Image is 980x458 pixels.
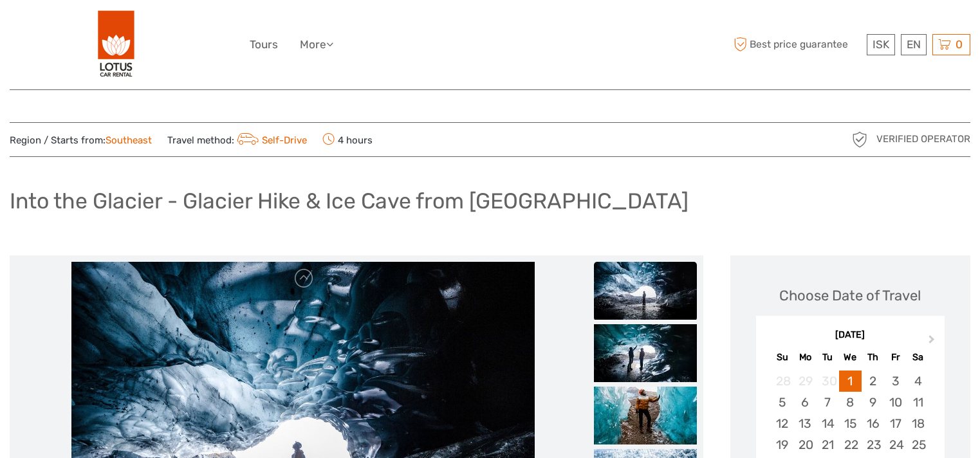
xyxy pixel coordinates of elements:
[771,434,793,455] div: Choose Sunday, October 19th, 2025
[167,131,307,149] span: Travel method:
[901,34,927,55] div: EN
[779,286,921,306] div: Choose Date of Travel
[771,349,793,366] div: Su
[817,434,839,455] div: Choose Tuesday, October 21st, 2025
[771,371,793,392] div: Not available Sunday, September 28th, 2025
[839,392,862,413] div: Choose Wednesday, October 8th, 2025
[862,413,884,434] div: Choose Thursday, October 16th, 2025
[884,434,907,455] div: Choose Friday, October 24th, 2025
[884,392,907,413] div: Choose Friday, October 10th, 2025
[907,371,929,392] div: Choose Saturday, October 4th, 2025
[839,371,862,392] div: Choose Wednesday, October 1st, 2025
[793,349,816,366] div: Mo
[954,38,965,51] span: 0
[862,349,884,366] div: Th
[907,434,929,455] div: Choose Saturday, October 25th, 2025
[839,349,862,366] div: We
[771,413,793,434] div: Choose Sunday, October 12th, 2025
[793,434,816,455] div: Choose Monday, October 20th, 2025
[907,349,929,366] div: Sa
[730,34,864,55] span: Best price guarantee
[594,324,697,382] img: 3ad9d79f852541ee9cb44058c951d10e_slider_thumbnail.jpeg
[234,134,307,146] a: Self-Drive
[106,134,152,146] a: Southeast
[594,262,697,320] img: 17ed1b0f5e48432389c91d73eba5b8e6_slider_thumbnail.jpeg
[793,392,816,413] div: Choose Monday, October 6th, 2025
[884,349,907,366] div: Fr
[817,349,839,366] div: Tu
[10,134,152,147] span: Region / Starts from:
[884,413,907,434] div: Choose Friday, October 17th, 2025
[923,332,943,353] button: Next Month
[862,434,884,455] div: Choose Thursday, October 23rd, 2025
[756,329,945,342] div: [DATE]
[817,413,839,434] div: Choose Tuesday, October 14th, 2025
[839,434,862,455] div: Choose Wednesday, October 22nd, 2025
[322,131,373,149] span: 4 hours
[771,392,793,413] div: Choose Sunday, October 5th, 2025
[793,371,816,392] div: Not available Monday, September 29th, 2025
[98,10,135,80] img: 443-e2bd2384-01f0-477a-b1bf-f993e7f52e7d_logo_big.png
[250,35,278,54] a: Tours
[10,188,689,214] h1: Into the Glacier - Glacier Hike & Ice Cave from [GEOGRAPHIC_DATA]
[862,392,884,413] div: Choose Thursday, October 9th, 2025
[793,413,816,434] div: Choose Monday, October 13th, 2025
[300,35,333,54] a: More
[907,413,929,434] div: Choose Saturday, October 18th, 2025
[817,371,839,392] div: Not available Tuesday, September 30th, 2025
[862,371,884,392] div: Choose Thursday, October 2nd, 2025
[876,133,970,146] span: Verified Operator
[817,392,839,413] div: Choose Tuesday, October 7th, 2025
[873,38,889,51] span: ISK
[907,392,929,413] div: Choose Saturday, October 11th, 2025
[849,129,870,150] img: verified_operator_grey_128.png
[884,371,907,392] div: Choose Friday, October 3rd, 2025
[594,387,697,444] img: 955299a6dff6426a9e0c3582f42d1b96_slider_thumbnail.jpeg
[839,413,862,434] div: Choose Wednesday, October 15th, 2025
